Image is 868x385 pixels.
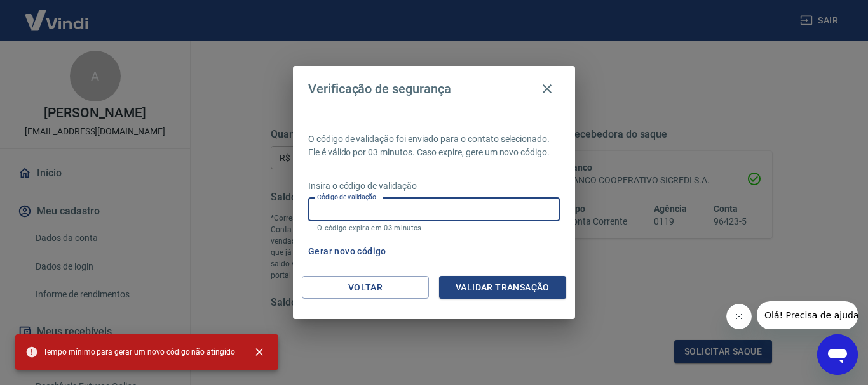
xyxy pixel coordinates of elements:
button: Gerar novo código [303,240,391,263]
span: Olá! Precisa de ajuda? [8,9,107,19]
span: Tempo mínimo para gerar um novo código não atingido [25,346,235,358]
p: Insira o código de validação [308,179,560,193]
p: O código expira em 03 minutos. [317,224,551,232]
p: O código de validação foi enviado para o contato selecionado. Ele é válido por 03 minutos. Caso e... [308,133,560,159]
button: Validar transação [439,276,566,299]
button: close [245,338,273,366]
h4: Verificação de segurança [308,81,451,96]
button: Voltar [302,276,429,299]
iframe: Botão para abrir a janela de mensagens [817,334,858,375]
label: Código de validação [317,192,376,202]
iframe: Mensagem da empresa [757,301,858,329]
iframe: Fechar mensagem [726,304,752,329]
